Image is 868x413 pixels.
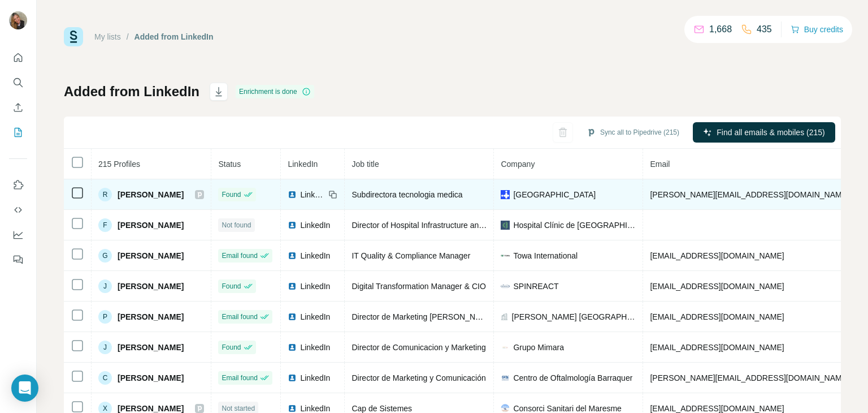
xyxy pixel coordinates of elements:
span: [PERSON_NAME] [118,372,184,384]
span: [PERSON_NAME][EMAIL_ADDRESS][DOMAIN_NAME] [650,373,849,382]
span: 215 Profiles [98,160,140,169]
button: Dashboard [9,225,27,245]
span: [PERSON_NAME] [118,250,184,261]
img: company-logo [501,404,510,413]
img: LinkedIn logo [288,373,297,382]
span: Cap de Sistemes [351,404,412,413]
li: / [127,31,129,42]
div: F [98,218,112,232]
span: [PERSON_NAME] [GEOGRAPHIC_DATA]. [512,311,636,322]
img: company-logo [501,221,510,230]
span: [EMAIL_ADDRESS][DOMAIN_NAME] [650,343,784,352]
span: Hospital Clínic de [GEOGRAPHIC_DATA] [513,220,636,231]
button: Quick start [9,48,27,68]
button: Feedback [9,249,27,270]
img: company-logo [501,251,510,260]
span: Company [501,160,535,169]
span: [PERSON_NAME] [118,311,184,322]
div: R [98,188,112,201]
p: 1,668 [709,23,732,36]
img: Avatar [9,11,27,29]
span: Status [218,160,241,169]
span: LinkedIn [300,220,330,231]
button: Find all emails & mobiles (215) [693,122,835,143]
button: Buy credits [791,21,843,37]
img: LinkedIn logo [288,343,297,352]
span: Grupo Mimara [513,342,563,353]
span: LinkedIn [300,342,330,353]
p: 435 [757,23,772,36]
img: LinkedIn logo [288,404,297,413]
span: Find all emails & mobiles (215) [717,127,824,138]
span: Job title [351,160,379,169]
img: LinkedIn logo [288,312,297,321]
img: LinkedIn logo [288,190,297,199]
span: LinkedIn [300,250,330,261]
div: Open Intercom Messenger [11,375,38,402]
span: [PERSON_NAME] [118,342,184,353]
img: LinkedIn logo [288,221,297,230]
span: [PERSON_NAME] [118,189,184,200]
span: Not found [222,220,251,230]
span: LinkedIn [300,372,330,384]
span: [GEOGRAPHIC_DATA] [513,189,596,200]
span: [EMAIL_ADDRESS][DOMAIN_NAME] [650,251,784,260]
img: company-logo [501,373,510,382]
span: LinkedIn [300,311,330,322]
button: Search [9,72,27,93]
span: IT Quality & Compliance Manager [351,251,470,260]
button: Use Surfe API [9,200,27,220]
img: company-logo [501,282,510,291]
a: My lists [94,32,121,41]
span: [EMAIL_ADDRESS][DOMAIN_NAME] [650,282,784,291]
img: company-logo [501,190,510,199]
img: company-logo [501,343,510,352]
div: Added from LinkedIn [134,31,214,42]
span: Found [222,281,241,291]
button: My lists [9,122,27,143]
img: LinkedIn logo [288,251,297,260]
div: Enrichment is done [236,85,314,98]
span: [EMAIL_ADDRESS][DOMAIN_NAME] [650,312,784,321]
div: C [98,371,112,385]
div: J [98,341,112,354]
h1: Added from LinkedIn [64,83,199,101]
span: [PERSON_NAME] [118,281,184,292]
span: Subdirectora tecnologia medica [351,190,462,199]
span: LinkedIn [300,281,330,292]
span: Email found [222,312,257,322]
span: Email found [222,373,257,383]
div: P [98,310,112,324]
span: Director de Marketing [PERSON_NAME] y Custom Made en [PERSON_NAME] España S.A. [351,312,676,321]
span: Director de Marketing y Comunicación [351,373,485,382]
span: Director de Comunicacion y Marketing [351,343,485,352]
span: Found [222,190,241,200]
img: LinkedIn logo [288,282,297,291]
span: Email found [222,251,257,261]
span: Email [650,160,670,169]
button: Sync all to Pipedrive (215) [579,124,687,141]
span: LinkedIn [288,160,318,169]
span: Towa International [513,250,578,261]
button: Enrich CSV [9,97,27,118]
span: SPINREACT [513,281,558,292]
span: Centro de Oftalmología Barraquer [513,372,632,384]
button: Use Surfe on LinkedIn [9,175,27,195]
span: Digital Transformation Manager & CIO [351,282,485,291]
div: J [98,279,112,293]
span: Director of Hospital Infrastructure and Biomedical Engineering [351,221,568,230]
span: [EMAIL_ADDRESS][DOMAIN_NAME] [650,404,784,413]
div: G [98,249,112,263]
span: [PERSON_NAME][EMAIL_ADDRESS][DOMAIN_NAME] [650,190,849,199]
span: [PERSON_NAME] [118,220,184,231]
span: LinkedIn [300,189,325,200]
span: Found [222,342,241,352]
img: Surfe Logo [64,27,83,46]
